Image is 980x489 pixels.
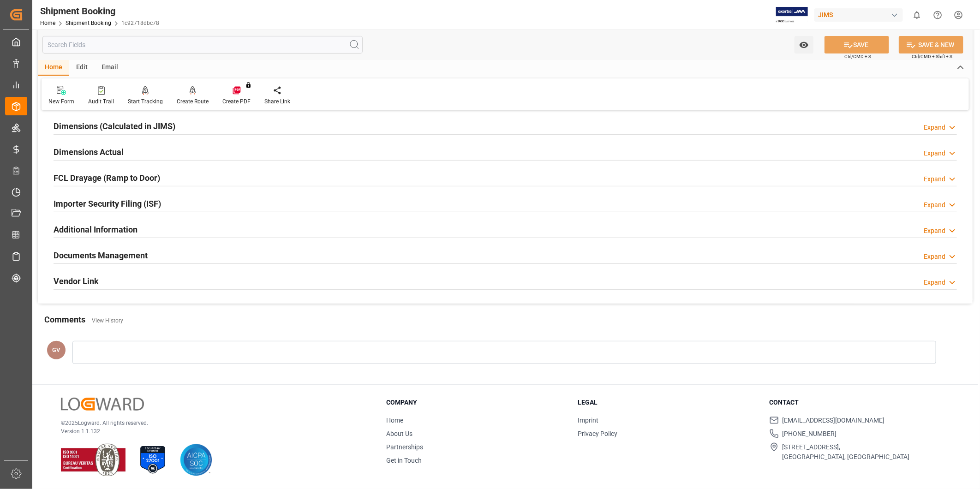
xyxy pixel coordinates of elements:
[264,97,290,106] div: Share Link
[61,427,363,435] p: Version 1.1.132
[924,200,945,210] div: Expand
[92,317,123,324] a: View History
[54,249,148,262] h2: Documents Management
[53,346,60,353] span: GV
[924,123,945,132] div: Expand
[899,36,963,54] button: SAVE & NEW
[844,53,871,60] span: Ctrl/CMD + S
[578,398,758,407] h3: Legal
[770,398,950,407] h3: Contact
[95,60,125,76] div: Email
[795,36,813,54] button: open menu
[927,5,948,25] button: Help Center
[578,417,598,424] a: Imprint
[386,443,423,451] a: Partnerships
[578,430,617,437] a: Privacy Policy
[61,419,363,427] p: © 2025 Logward. All rights reserved.
[783,442,910,462] span: [STREET_ADDRESS], [GEOGRAPHIC_DATA], [GEOGRAPHIC_DATA]
[783,429,837,439] span: [PHONE_NUMBER]
[61,398,144,411] img: Logward Logo
[783,416,885,425] span: [EMAIL_ADDRESS][DOMAIN_NAME]
[912,53,952,60] span: Ctrl/CMD + Shift + S
[44,313,85,326] h2: Comments
[924,278,945,287] div: Expand
[54,172,160,184] h2: FCL Drayage (Ramp to Door)
[54,197,161,210] h2: Importer Security Filing (ISF)
[386,430,412,437] a: About Us
[907,5,927,25] button: show 0 new notifications
[66,20,111,26] a: Shipment Booking
[54,120,175,132] h2: Dimensions (Calculated in JIMS)
[924,252,945,262] div: Expand
[180,444,212,476] img: AICPA SOC
[386,457,422,464] a: Get in Touch
[386,417,403,424] a: Home
[128,97,163,106] div: Start Tracking
[42,36,363,54] input: Search Fields
[61,444,125,476] img: ISO 9001 & ISO 14001 Certification
[924,174,945,184] div: Expand
[825,36,889,54] button: SAVE
[776,7,808,23] img: Exertis%20JAM%20-%20Email%20Logo.jpg_1722504956.jpg
[924,226,945,236] div: Expand
[177,97,209,106] div: Create Route
[88,97,114,106] div: Audit Trail
[386,398,566,407] h3: Company
[69,60,95,76] div: Edit
[54,275,99,287] h2: Vendor Link
[38,60,69,76] div: Home
[40,4,159,18] div: Shipment Booking
[54,223,137,236] h2: Additional Information
[924,149,945,158] div: Expand
[814,6,907,24] button: JIMS
[40,20,55,26] a: Home
[48,97,74,106] div: New Form
[54,146,124,158] h2: Dimensions Actual
[137,444,169,476] img: ISO 27001 Certification
[814,8,903,22] div: JIMS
